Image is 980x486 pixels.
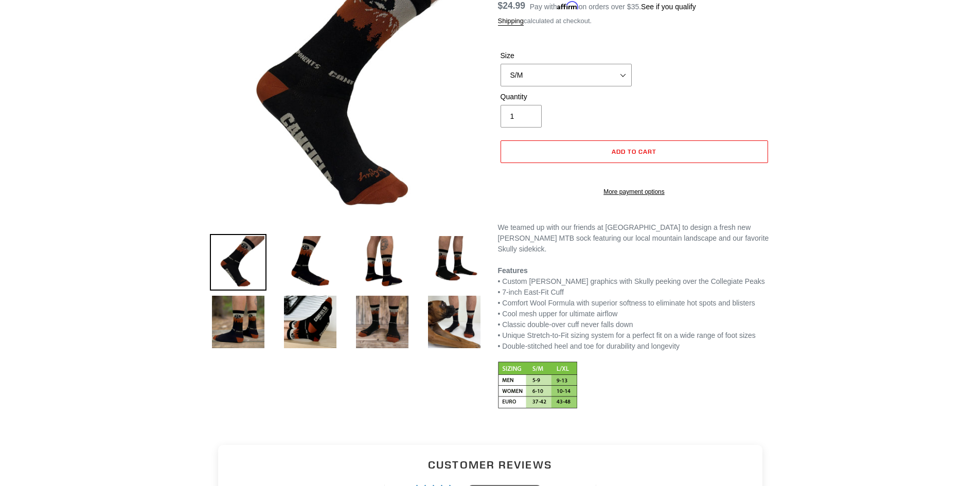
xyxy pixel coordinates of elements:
[210,234,266,291] img: Load image into Gallery viewer, Canfield Collegiate Skully Socks
[498,266,528,275] strong: Features
[501,187,768,196] a: More payment options
[557,1,579,10] span: Affirm
[498,1,526,11] span: $24.99
[226,457,754,472] h2: Customer Reviews
[498,17,524,26] a: Shipping
[426,234,483,291] img: Load image into Gallery viewer, Canfield Bikes MTB Socks
[501,50,632,61] label: Size
[501,92,632,102] label: Quantity
[612,148,656,155] span: Add to cart
[641,3,696,11] a: See if you qualify - Learn more about Affirm Financing (opens in modal)
[282,294,338,350] img: Load image into Gallery viewer, Canfield Collegiate Skully Socks
[498,255,771,352] p: • Custom [PERSON_NAME] graphics with Skully peeking over the Collegiate Peaks • 7-inch East-Fit C...
[498,222,771,255] div: We teamed up with our friends at [GEOGRAPHIC_DATA] to design a fresh new [PERSON_NAME] MTB sock f...
[282,234,338,291] img: Load image into Gallery viewer, Canfield Bikes MTB Socks
[501,140,768,163] button: Add to cart
[354,234,411,291] img: Load image into Gallery viewer, Canfield Collegiate Skully Socks
[426,294,483,350] img: Load image into Gallery viewer, Canfield-Collegiate-Skully-MTB-Sock-Esther-Boxer-photo-bomb
[498,16,771,26] div: calculated at checkout.
[354,294,411,350] img: Load image into Gallery viewer, Canfield-Collegiate-Skully-MTB-Socks
[210,294,266,350] img: Load image into Gallery viewer, Canfield Bikes MTB Socks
